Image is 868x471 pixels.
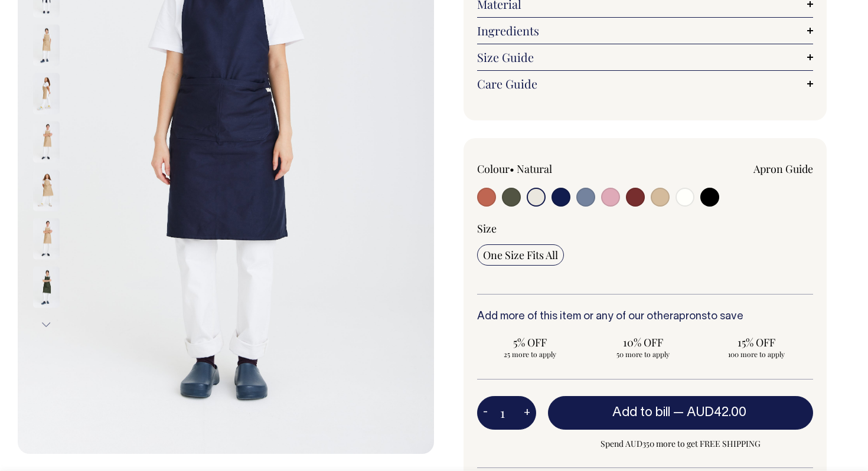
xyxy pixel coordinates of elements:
button: + [518,401,536,425]
button: Next [37,311,55,338]
img: khaki [33,24,60,66]
span: One Size Fits All [483,248,558,262]
span: 25 more to apply [483,349,577,359]
a: aprons [673,312,707,322]
a: Care Guide [477,77,813,91]
input: 5% OFF 25 more to apply [477,332,583,362]
span: 15% OFF [709,335,804,349]
span: Add to bill [612,407,670,418]
span: 100 more to apply [709,349,804,359]
div: Colour [477,162,612,176]
a: Ingredients [477,24,813,38]
input: 15% OFF 100 more to apply [703,332,810,362]
label: Natural [517,162,552,176]
img: olive [33,266,60,308]
span: • [510,162,514,176]
input: 10% OFF 50 more to apply [590,332,697,362]
span: 50 more to apply [596,349,691,359]
h6: Add more of this item or any of our other to save [477,311,813,323]
img: khaki [33,73,60,114]
img: khaki [33,169,60,211]
a: Apron Guide [753,162,813,176]
span: AUD42.00 [687,407,746,418]
span: 10% OFF [596,335,691,349]
span: 5% OFF [483,335,577,349]
a: Size Guide [477,50,813,64]
button: - [477,401,494,425]
span: Spend AUD350 more to get FREE SHIPPING [548,437,813,451]
img: khaki [33,218,60,259]
div: Size [477,221,813,235]
span: — [673,407,749,418]
button: Add to bill —AUD42.00 [548,396,813,429]
img: khaki [33,121,60,162]
input: One Size Fits All [477,244,564,266]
